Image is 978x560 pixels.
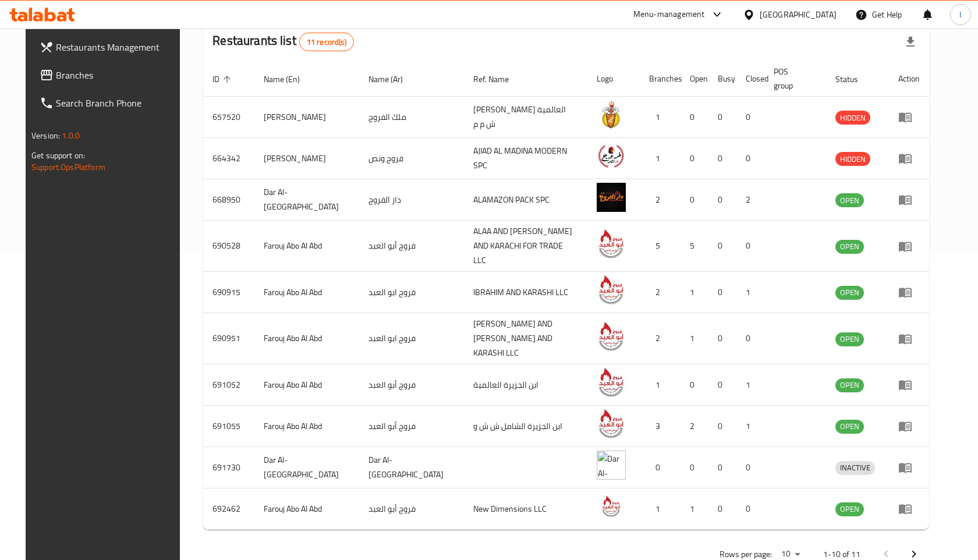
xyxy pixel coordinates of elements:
[681,97,708,138] td: 0
[736,488,764,530] td: 0
[898,502,920,516] div: Menu
[203,61,929,530] table: enhanced table
[597,451,626,480] img: Dar Al-Farouj
[203,179,254,221] td: 668950
[898,460,920,474] div: Menu
[640,138,681,179] td: 1
[898,419,920,433] div: Menu
[359,272,464,313] td: فروج ابو العبد
[736,364,764,406] td: 1
[708,406,736,447] td: 0
[708,138,736,179] td: 0
[835,378,864,392] div: OPEN
[835,240,864,254] div: OPEN
[835,332,864,346] span: OPEN
[760,8,837,21] div: [GEOGRAPHIC_DATA]
[681,61,708,97] th: Open
[359,179,464,221] td: دار الفروج
[835,72,873,86] span: Status
[254,364,359,406] td: Farouj Abo Al Abd
[300,37,353,48] span: 11 record(s)
[264,72,315,86] span: Name (En)
[254,272,359,313] td: Farouj Abo Al Abd
[254,138,359,179] td: [PERSON_NAME]
[835,420,864,434] div: OPEN
[359,313,464,364] td: فروج ابو العبد
[640,488,681,530] td: 1
[736,221,764,272] td: 0
[597,492,626,521] img: Farouj Abo Al Abd
[597,409,626,438] img: Farouj Abo Al Abd
[359,97,464,138] td: ملك الفروج
[835,286,864,299] span: OPEN
[254,97,359,138] td: [PERSON_NAME]
[212,72,235,86] span: ID
[898,285,920,299] div: Menu
[708,179,736,221] td: 0
[359,364,464,406] td: فروج أبو العبد
[56,40,180,54] span: Restaurants Management
[359,488,464,530] td: فروج أبو العبد
[640,313,681,364] td: 2
[835,152,870,166] div: HIDDEN
[30,89,189,117] a: Search Branch Phone
[835,378,864,392] span: OPEN
[597,141,626,171] img: Farouj Wnos
[736,61,764,97] th: Closed
[473,72,524,86] span: Ref. Name
[359,406,464,447] td: فروج أبو العبد
[835,461,875,474] span: INACTIVE
[736,272,764,313] td: 1
[640,272,681,313] td: 2
[254,313,359,364] td: Farouj Abo Al Abd
[708,97,736,138] td: 0
[203,447,254,488] td: 691730
[640,406,681,447] td: 3
[897,28,924,56] div: Export file
[254,488,359,530] td: Farouj Abo Al Abd
[464,179,587,221] td: ALAMAZON PACK SPC
[835,461,875,475] div: INACTIVE
[835,111,870,125] span: HIDDEN
[640,221,681,272] td: 5
[640,97,681,138] td: 1
[835,240,864,253] span: OPEN
[359,138,464,179] td: فروج ونص
[835,194,864,207] span: OPEN
[889,61,929,97] th: Action
[736,179,764,221] td: 2
[254,447,359,488] td: Dar Al-[GEOGRAPHIC_DATA]
[597,100,626,129] img: Malek Al Farouj
[736,97,764,138] td: 0
[597,229,626,258] img: Farouj Abo Al Abd
[640,447,681,488] td: 0
[681,313,708,364] td: 1
[681,179,708,221] td: 0
[708,272,736,313] td: 0
[708,488,736,530] td: 0
[464,364,587,406] td: ابن الجزيرة العالمية
[835,153,870,166] span: HIDDEN
[681,406,708,447] td: 2
[56,68,180,82] span: Branches
[464,138,587,179] td: AJIAD AL MADINA MODERN SPC
[359,221,464,272] td: فروج أبو العبد
[597,322,626,351] img: Farouj Abo Al Abd
[898,239,920,253] div: Menu
[708,61,736,97] th: Busy
[835,332,864,346] div: OPEN
[835,193,864,207] div: OPEN
[31,160,105,175] a: Support.OpsPlatform
[203,272,254,313] td: 690915
[681,221,708,272] td: 5
[464,488,587,530] td: New Dimensions LLC
[464,406,587,447] td: ابن الجزيرة الشامل ش ش و
[681,138,708,179] td: 0
[736,313,764,364] td: 0
[898,332,920,346] div: Menu
[464,97,587,138] td: [PERSON_NAME] العالمية ش م م
[597,183,626,212] img: Dar Al-Farouj
[359,447,464,488] td: Dar Al-[GEOGRAPHIC_DATA]
[30,33,189,61] a: Restaurants Management
[203,97,254,138] td: 657520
